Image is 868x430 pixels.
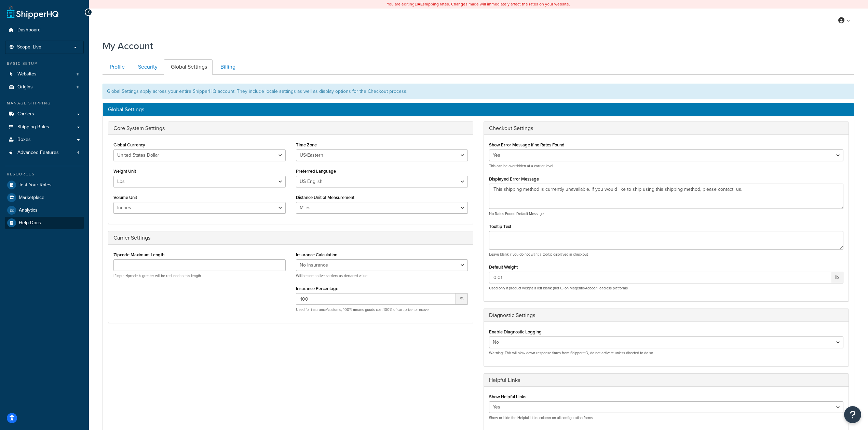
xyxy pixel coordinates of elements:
[113,273,286,278] p: If input zipcode is greater will be reduced to this length
[5,81,84,94] a: Origins 11
[213,59,241,75] a: Billing
[489,252,843,257] p: Leave blank if you do not want a tooltip displayed in checkout
[19,207,38,213] span: Analytics
[5,146,84,159] a: Advanced Features 4
[103,84,854,99] div: Global Settings apply across your entire ShipperHQ account. They include locale settings as well ...
[5,217,84,229] a: Help Docs
[5,100,84,106] div: Manage Shipping
[113,252,164,257] label: Zipcode Maximum Length
[296,142,317,147] label: Time Zone
[489,286,843,291] p: Used only if product weight is left blank (not 0) on Magento/Adobe/Headless platforms
[296,169,336,174] label: Preferred Language
[489,142,565,147] label: Show Error Message if no Rates Found
[489,350,843,356] p: Warning: This will slow down response times from ShipperHQ, do not activate unless directed to do so
[5,68,84,81] li: Websites
[489,377,843,383] h3: Helpful Links
[489,176,539,182] label: Displayed Error Message
[113,235,468,241] h3: Carrier Settings
[5,121,84,133] a: Shipping Rules
[113,142,145,147] label: Global Currency
[17,111,34,117] span: Carriers
[5,191,84,204] a: Marketplace
[489,415,843,420] p: Show or hide the Helpful Links column on all configuration forms
[844,406,861,423] button: Open Resource Center
[77,84,79,90] span: 11
[17,150,59,156] span: Advanced Features
[19,182,52,188] span: Test Your Rates
[17,84,33,90] span: Origins
[17,44,41,50] span: Scope: Live
[113,195,137,200] label: Volume Unit
[296,252,337,257] label: Insurance Calculation
[5,61,84,67] div: Basic Setup
[5,133,84,146] a: Boxes
[17,124,49,130] span: Shipping Rules
[19,220,41,226] span: Help Docs
[296,286,338,291] label: Insurance Percentage
[489,211,843,216] p: No Rates Found Default Message
[19,195,44,201] span: Marketplace
[296,307,468,312] p: Used for insurance/customs, 100% means goods cost 100% of cart price to recover
[489,329,542,334] label: Enable Diagnostic Logging
[489,224,511,229] label: Tooltip Text
[17,137,31,143] span: Boxes
[831,272,843,283] span: lb
[164,59,213,75] a: Global Settings
[489,264,518,270] label: Default Weight
[296,273,468,278] p: Will be sent to live carriers as declared value
[415,1,423,7] b: LIVE
[131,59,163,75] a: Security
[5,81,84,94] li: Origins
[7,5,58,19] a: ShipperHQ Home
[489,312,843,318] h3: Diagnostic Settings
[5,204,84,216] a: Analytics
[456,293,468,305] span: %
[5,68,84,81] a: Websites 11
[489,394,526,399] label: Show Helpful Links
[113,125,468,131] h3: Core System Settings
[17,71,37,77] span: Websites
[489,125,843,131] h3: Checkout Settings
[77,150,79,156] span: 4
[103,39,153,53] h1: My Account
[296,195,354,200] label: Distance Unit of Measurement
[108,106,849,113] h3: Global Settings
[77,71,79,77] span: 11
[5,171,84,177] div: Resources
[5,179,84,191] a: Test Your Rates
[5,24,84,37] a: Dashboard
[5,108,84,120] a: Carriers
[103,59,130,75] a: Profile
[489,184,843,209] textarea: This shipping method is currently unavailable. If you would like to ship using this shipping meth...
[489,163,843,169] p: This can be overridden at a carrier level
[5,146,84,159] li: Advanced Features
[17,27,41,33] span: Dashboard
[113,169,136,174] label: Weight Unit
